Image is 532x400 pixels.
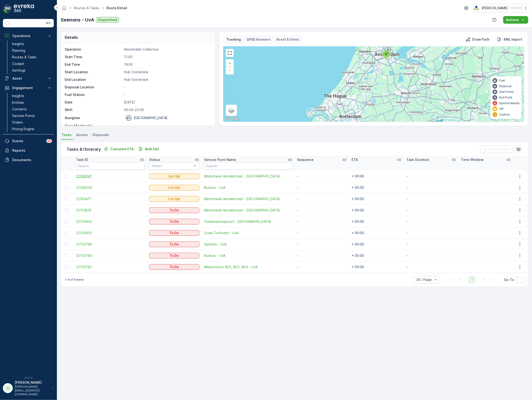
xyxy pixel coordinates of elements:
[12,86,44,90] p: Engagement
[480,146,513,153] button: Clear Filters
[170,219,179,224] p: To Do
[76,174,145,179] a: 22288541
[295,205,349,216] td: -
[226,49,233,56] a: View Fullscreen
[46,21,51,25] p: ⌘B
[170,253,179,258] p: To Do
[204,157,236,162] p: Service Point Name
[76,185,145,190] a: 22288540
[349,171,404,182] td: + 00:00
[76,219,145,224] a: 22153803
[464,37,491,42] button: Draw Path
[149,173,199,179] button: Let Op!
[3,155,54,165] a: Documents
[469,277,475,283] span: 1
[295,261,349,273] td: -
[61,16,94,23] p: Seenons - UvA
[404,171,459,182] td: -
[226,67,233,74] a: Zoom Out
[3,83,54,93] button: Engagement
[65,231,68,235] div: Toggle Row Selected
[65,186,68,189] div: Toggle Row Selected
[204,197,292,201] a: Bibliotheek Vendelstraat - UvA
[295,250,349,261] td: -
[65,197,68,201] div: Toggle Row Selected
[168,174,180,179] p: Let Op!
[65,55,122,59] p: Start Time
[385,52,387,56] span: 9
[10,99,54,106] a: Entities
[145,147,159,151] p: Bulk Edit
[461,157,484,162] p: Time Window
[404,216,459,227] td: -
[102,146,136,152] button: Calculate ETA
[12,100,24,105] p: Entities
[3,380,54,396] button: JJ[PERSON_NAME][PERSON_NAME][EMAIL_ADDRESS][DOMAIN_NAME]
[110,147,134,151] p: Calculate ETA
[12,127,34,131] p: Pricing Engine
[3,4,12,13] img: logo
[225,116,240,122] a: Open this area in Google Maps (opens a new window)
[168,197,180,201] p: Let Op!
[404,182,459,193] td: -
[170,208,179,213] p: To Do
[149,207,199,213] button: To Do
[152,163,192,168] p: Select
[12,139,43,143] p: Events
[404,205,459,216] td: -
[10,54,54,60] a: Routes & Tasks
[204,208,292,213] span: Bibliotheek Vendelstraat - [GEOGRAPHIC_DATA]
[76,197,145,201] a: 22193471
[76,208,145,213] a: 22153816
[349,261,404,273] td: + 00:00
[499,113,510,116] p: Caution
[223,47,524,122] div: 0
[473,5,480,11] img: basis-logo_rgb2x.png
[149,219,199,224] button: To Do
[170,242,179,247] p: To Do
[499,90,514,94] p: Start Point
[65,62,122,67] p: End Time
[149,157,160,162] p: Status
[204,253,292,258] a: Bushuis - UvA
[3,31,54,41] button: Operations
[204,174,292,179] a: Bibliotheek Vendelstraat - UvA
[12,61,24,66] p: Cockpit
[124,55,210,59] p: 11:00
[295,216,349,227] td: -
[10,41,54,47] a: Insights
[204,197,292,201] span: Bibliotheek Vendelstraat - [GEOGRAPHIC_DATA]
[499,107,504,111] p: VIP
[149,264,199,270] button: To Do
[76,157,88,162] p: Task ID
[124,70,210,74] p: Hub Oosterdok
[295,239,349,250] td: -
[349,216,404,227] td: + 00:00
[76,265,145,269] a: 22153783
[124,124,210,128] p: -
[76,133,88,137] span: Assets
[4,384,12,392] div: JJ
[204,219,292,224] span: Oudemanhuispoort - [GEOGRAPHIC_DATA]
[225,116,240,122] img: Google
[3,74,54,83] button: Asset
[12,107,27,112] p: Contacts
[3,136,54,146] a: Events99
[10,106,54,112] a: Contacts
[349,205,404,216] td: + 00:00
[12,148,52,153] p: Reports
[149,196,199,202] button: Let Op!
[247,37,271,42] p: QHSE Answers
[297,157,314,162] p: Sequence
[168,185,180,190] p: Let Op!
[3,146,54,155] a: Reports
[295,193,349,205] td: -
[149,253,199,258] button: To Do
[15,380,50,385] p: [PERSON_NAME]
